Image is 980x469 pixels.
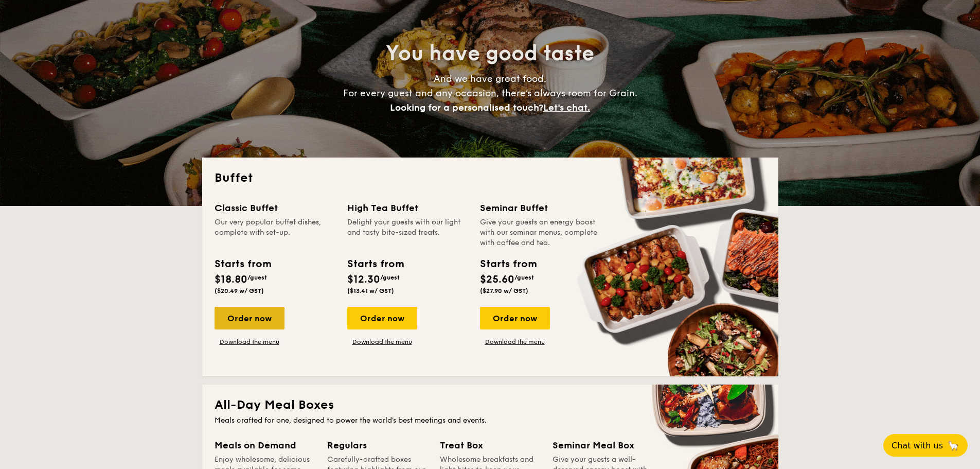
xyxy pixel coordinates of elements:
[347,256,403,272] div: Starts from
[247,274,267,281] span: /guest
[480,307,550,329] div: Order now
[947,440,959,451] span: 🦙
[883,434,968,457] button: Chat with us🦙
[215,338,284,346] a: Download the menu
[390,102,543,113] span: Looking for a personalised touch?
[347,307,417,329] div: Order now
[480,287,528,294] span: ($27.90 w/ GST)
[347,287,394,294] span: ($13.41 w/ GST)
[215,170,766,186] h2: Buffet
[327,438,427,453] div: Regulars
[215,273,247,286] span: $18.80
[553,438,653,453] div: Seminar Meal Box
[347,273,380,286] span: $12.30
[892,441,943,450] span: Chat with us
[215,287,264,294] span: ($20.49 w/ GST)
[480,201,600,215] div: Seminar Buffet
[215,217,335,248] div: Our very popular buffet dishes, complete with set-up.
[380,274,400,281] span: /guest
[543,102,590,113] span: Let's chat.
[480,338,550,346] a: Download the menu
[347,338,417,346] a: Download the menu
[215,397,766,413] h2: All-Day Meal Boxes
[215,438,315,453] div: Meals on Demand
[347,201,468,215] div: High Tea Buffet
[215,307,284,329] div: Order now
[215,201,335,215] div: Classic Buffet
[480,217,600,248] div: Give your guests an energy boost with our seminar menus, complete with coffee and tea.
[347,217,468,248] div: Delight your guests with our light and tasty bite-sized treats.
[480,273,514,286] span: $25.60
[480,256,536,272] div: Starts from
[343,73,637,113] span: And we have great food. For every guest and any occasion, there’s always room for Grain.
[514,274,534,281] span: /guest
[215,256,271,272] div: Starts from
[440,438,540,453] div: Treat Box
[215,415,766,426] div: Meals crafted for one, designed to power the world's best meetings and events.
[386,41,594,66] span: You have good taste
